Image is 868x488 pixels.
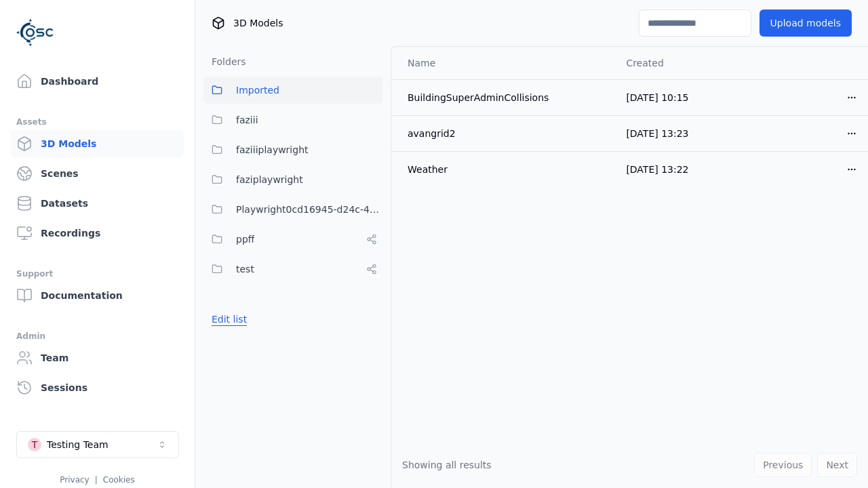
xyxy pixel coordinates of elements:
div: Admin [16,328,178,344]
span: ppff [236,231,254,247]
span: | [95,475,98,485]
button: faziiiplaywright [203,136,382,163]
button: faziii [203,106,382,134]
a: Recordings [11,220,184,247]
button: Select a workspace [16,431,179,458]
a: 3D Models [11,130,184,157]
a: Scenes [11,160,184,187]
button: faziplaywright [203,166,382,193]
span: [DATE] 13:22 [626,164,688,175]
a: Datasets [11,190,184,217]
a: Team [11,344,184,371]
button: Imported [203,77,382,104]
div: T [28,438,41,451]
div: Support [16,266,178,282]
div: avangrid2 [408,127,604,140]
th: Created [615,47,742,79]
button: ppff [203,226,382,253]
button: test [203,256,382,283]
span: [DATE] 10:15 [626,92,688,103]
button: Upload models [759,9,852,37]
a: Sessions [11,374,184,401]
button: Playwright0cd16945-d24c-45f9-a8ba-c74193e3fd84 [203,196,382,223]
span: faziii [236,112,258,128]
div: Testing Team [47,438,108,451]
span: Showing all results [402,460,492,470]
a: Documentation [11,282,184,309]
span: Playwright0cd16945-d24c-45f9-a8ba-c74193e3fd84 [236,201,382,218]
span: faziplaywright [236,171,303,188]
div: Assets [16,114,178,130]
a: Privacy [60,475,89,485]
img: Logo [16,14,54,52]
h3: Folders [203,55,246,68]
div: Weather [408,163,604,176]
a: Dashboard [11,68,184,95]
span: 3D Models [233,16,283,30]
span: test [236,261,254,277]
div: BuildingSuperAdminCollisions [408,91,604,104]
span: Imported [236,82,279,98]
span: faziiiplaywright [236,142,309,158]
a: Cookies [103,475,135,485]
button: Edit list [203,307,255,331]
span: [DATE] 13:23 [626,128,688,139]
th: Name [391,47,615,79]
